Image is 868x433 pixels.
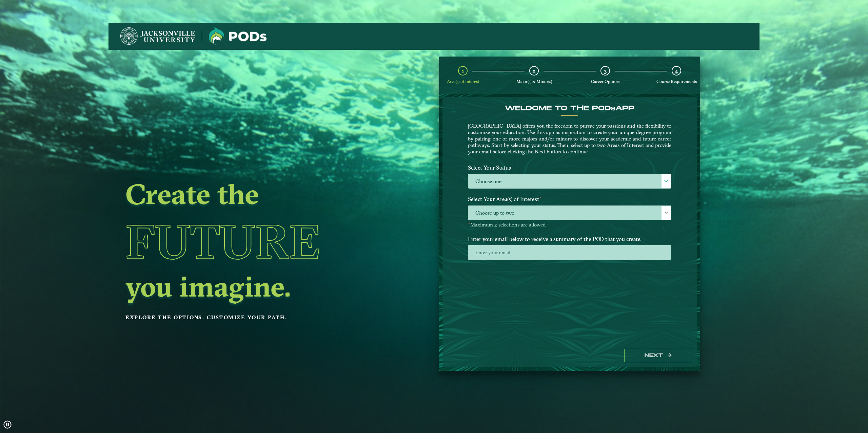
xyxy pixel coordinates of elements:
p: [GEOGRAPHIC_DATA] offers you the freedom to pursue your passions and the flexibility to customize... [468,123,671,155]
span: 3 [604,68,607,74]
button: Next [624,349,692,363]
label: Enter your email below to receive a summary of the POD that you create. [463,233,676,245]
h4: Welcome to the POD app [468,104,671,112]
sub: s [611,106,615,112]
p: Maximum 2 selections are allowed [468,222,671,228]
span: Career Options [591,79,619,84]
span: 2 [533,68,535,74]
img: Jacksonville University logo [120,27,195,45]
sup: ⋆ [539,195,542,200]
h2: Create the [125,180,482,208]
span: Major(s) & Minor(s) [516,79,552,84]
label: Select Your Area(s) of Interest [463,193,676,205]
img: Jacksonville University logo [209,27,267,45]
input: Enter your email [468,245,671,260]
span: 4 [675,68,678,74]
h2: you imagine. [125,272,482,301]
h1: Future [125,211,482,272]
p: Explore the options. Customize your path. [125,312,482,323]
label: Choose one [468,174,671,189]
span: Course Requirements [656,79,697,84]
span: Choose up to two [468,206,671,220]
label: Select Your Status [463,161,676,174]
